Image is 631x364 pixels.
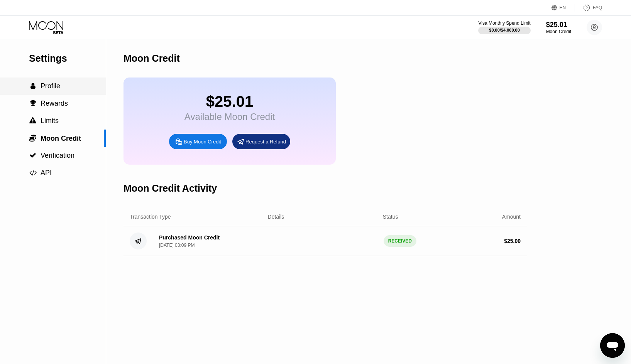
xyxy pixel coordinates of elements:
div: Moon Credit [123,53,180,64]
span:  [29,152,36,159]
div: $ 25.00 [504,238,521,244]
div:  [29,100,37,107]
div: EN [560,5,566,10]
iframe: Button to launch messaging window [600,333,625,358]
div: Visa Monthly Spend Limit$0.00/$4,000.00 [478,20,530,34]
div: EN [551,4,575,12]
div: Transaction Type [130,214,171,220]
div: Settings [29,53,106,64]
div: Details [268,214,284,220]
div: Buy Moon Credit [184,138,221,145]
span: Rewards [41,99,68,107]
div:  [29,83,37,89]
span: Profile [41,82,60,90]
span:  [30,100,36,107]
span:  [29,117,36,124]
div: Moon Credit Activity [123,183,217,194]
span:  [30,83,36,89]
div: $25.01 [546,21,571,29]
div: Request a Refund [245,138,286,145]
span:  [29,169,37,176]
div: Request a Refund [232,134,290,149]
div: [DATE] 03:09 PM [159,243,195,248]
span: Moon Credit [41,135,81,142]
div: Purchased Moon Credit [159,234,220,241]
div: FAQ [575,4,602,12]
div: RECEIVED [384,235,416,247]
div: Available Moon Credit [184,111,275,122]
span: API [41,169,52,177]
div: $25.01 [184,93,275,110]
div: Visa Monthly Spend Limit [478,20,530,26]
span:  [29,134,36,142]
div: Status [383,214,398,220]
div: $25.01Moon Credit [546,21,571,34]
div: FAQ [593,5,602,10]
div: Moon Credit [546,29,571,34]
span: Limits [41,117,59,125]
div: Amount [502,214,521,220]
span: Verification [41,152,74,159]
div: Buy Moon Credit [169,134,227,149]
div: $0.00 / $4,000.00 [489,28,520,32]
